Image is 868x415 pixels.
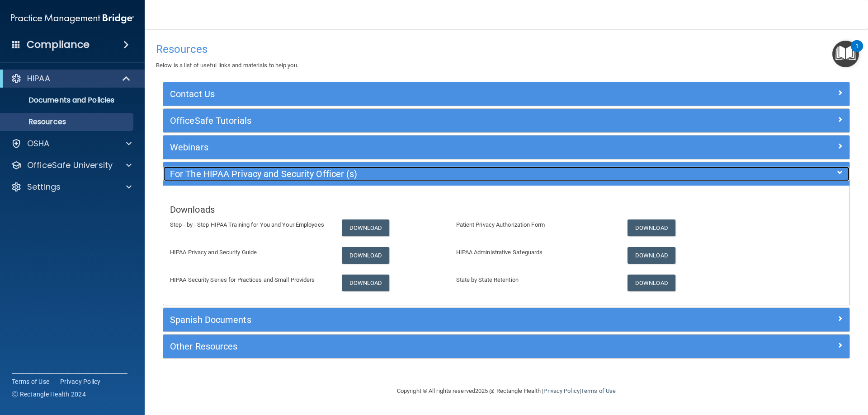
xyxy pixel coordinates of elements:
h5: For The HIPAA Privacy and Security Officer (s) [170,169,671,179]
a: Privacy Policy [60,377,101,386]
a: OSHA [11,138,132,149]
div: 1 [855,46,859,58]
p: HIPAA Administrative Safeguards [456,247,614,258]
a: Terms of Use [12,377,49,386]
h4: Resources [156,43,857,55]
a: Settings [11,182,132,192]
a: Download [342,219,390,236]
a: Spanish Documents [170,312,843,327]
a: Webinars [170,140,843,154]
p: Step - by - Step HIPAA Training for You and Your Employees [170,219,328,230]
p: HIPAA Privacy and Security Guide [170,247,328,258]
img: PMB logo [11,9,134,28]
p: Settings [27,182,61,192]
h5: Other Resources [170,341,671,351]
a: For The HIPAA Privacy and Security Officer (s) [170,167,843,181]
p: OfficeSafe University [27,160,113,171]
a: OfficeSafe Tutorials [170,113,843,128]
p: Resources [6,117,129,126]
p: OSHA [27,138,50,149]
a: Privacy Policy [543,387,579,394]
a: Contact Us [170,87,843,101]
a: Download [342,247,390,264]
span: Below is a list of useful links and materials to help you. [156,62,298,69]
a: Download [627,219,675,236]
a: Other Resources [170,339,843,354]
a: Download [627,275,675,291]
a: HIPAA [11,73,131,84]
p: HIPAA [27,73,50,84]
p: State by State Retention [456,275,614,285]
a: Terms of Use [581,387,616,394]
h5: Webinars [170,142,671,152]
iframe: Drift Widget Chat Controller [823,353,857,387]
a: Download [627,247,675,264]
h5: Spanish Documents [170,315,671,325]
p: Documents and Policies [6,96,129,105]
p: HIPAA Security Series for Practices and Small Providers [170,275,328,285]
h5: Contact Us [170,89,671,99]
a: Download [342,275,390,291]
p: Patient Privacy Authorization Form [456,219,614,230]
span: Ⓒ Rectangle Health 2024 [12,390,86,399]
h4: Compliance [27,38,90,51]
h5: OfficeSafe Tutorials [170,116,671,126]
a: OfficeSafe University [11,160,132,171]
h5: Downloads [170,205,843,214]
button: Open Resource Center, 1 new notification [832,41,859,67]
div: Copyright © All rights reserved 2025 @ Rectangle Health | | [341,377,671,406]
